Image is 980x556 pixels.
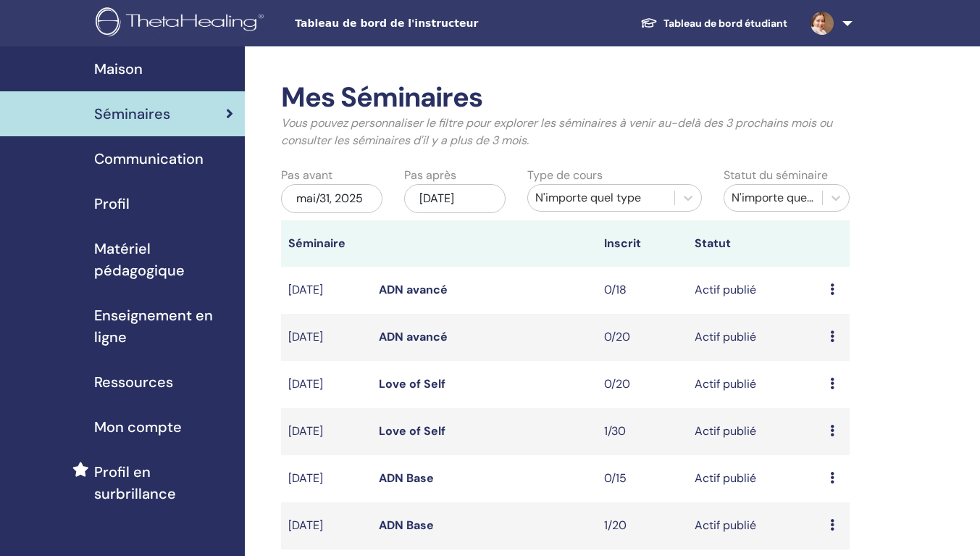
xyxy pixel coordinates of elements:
[687,220,823,267] th: Statut
[597,502,687,549] td: 1/20
[379,423,445,439] a: Love of Self
[281,408,372,455] td: [DATE]
[94,58,143,80] span: Maison
[94,304,233,348] span: Enseignement en ligne
[281,115,850,149] p: Vous pouvez personnaliser le filtre pour explorer les séminaires à venir au-delà des 3 prochains ...
[379,470,434,486] a: ADN Base
[94,148,204,170] span: Communication
[281,167,332,184] label: Pas avant
[597,267,687,314] td: 0/18
[687,267,823,314] td: Actif publié
[597,455,687,502] td: 0/15
[379,376,445,391] a: Love of Self
[94,461,233,505] span: Profil en surbrillance
[94,416,182,438] span: Mon compte
[379,329,448,344] a: ADN avancé
[281,502,372,549] td: [DATE]
[597,408,687,455] td: 1/30
[527,167,603,184] label: Type de cours
[94,238,233,281] span: Matériel pédagogique
[535,189,668,207] div: N'importe quel type
[94,103,170,125] span: Séminaires
[687,455,823,502] td: Actif publié
[281,184,382,213] div: mai/31, 2025
[94,193,130,215] span: Profil
[94,371,173,393] span: Ressources
[281,220,372,267] th: Séminaire
[687,502,823,549] td: Actif publié
[687,361,823,408] td: Actif publié
[687,314,823,361] td: Actif publié
[281,81,850,115] h2: Mes Séminaires
[404,167,456,184] label: Pas après
[96,7,269,40] img: logo.png
[687,408,823,455] td: Actif publié
[640,17,658,29] img: graduation-cap-white.svg
[404,184,506,213] div: [DATE]
[597,220,687,267] th: Inscrit
[281,361,372,408] td: [DATE]
[295,16,512,31] span: Tableau de bord de l'instructeur
[811,12,834,35] img: default.jpg
[597,361,687,408] td: 0/20
[597,314,687,361] td: 0/20
[724,167,828,184] label: Statut du séminaire
[281,314,372,361] td: [DATE]
[281,455,372,502] td: [DATE]
[379,282,448,297] a: ADN avancé
[732,189,815,207] div: N'importe quel statut
[379,518,434,533] a: ADN Base
[629,10,799,37] a: Tableau de bord étudiant
[281,267,372,314] td: [DATE]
